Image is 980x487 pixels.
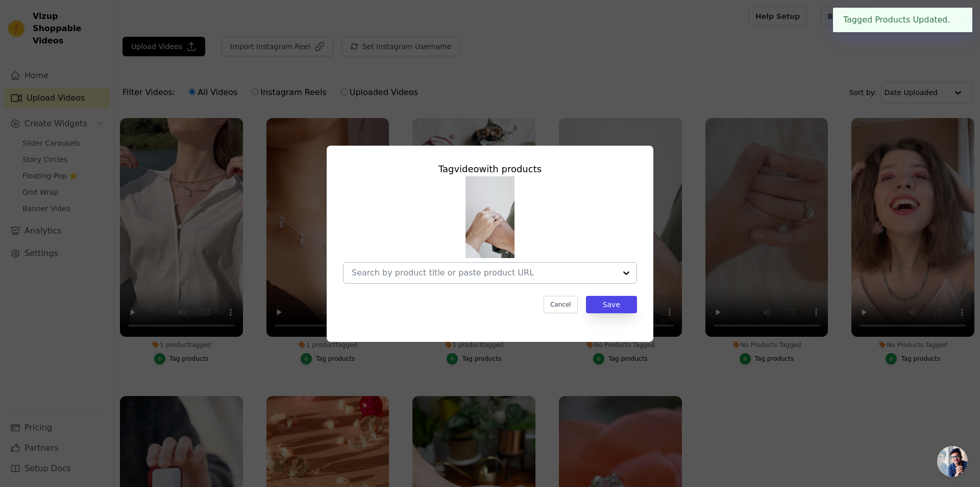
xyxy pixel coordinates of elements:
[937,446,968,477] div: Open chat
[950,14,962,26] button: Close
[586,296,637,313] button: Save
[465,176,514,258] img: tn-0eadf6274d5049ab96d6197323226a35.png
[343,162,637,176] div: Tag video with products
[544,296,578,313] button: Cancel
[352,268,616,277] input: Search by product title or paste product URL
[833,8,972,32] div: Tagged Products Updated.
